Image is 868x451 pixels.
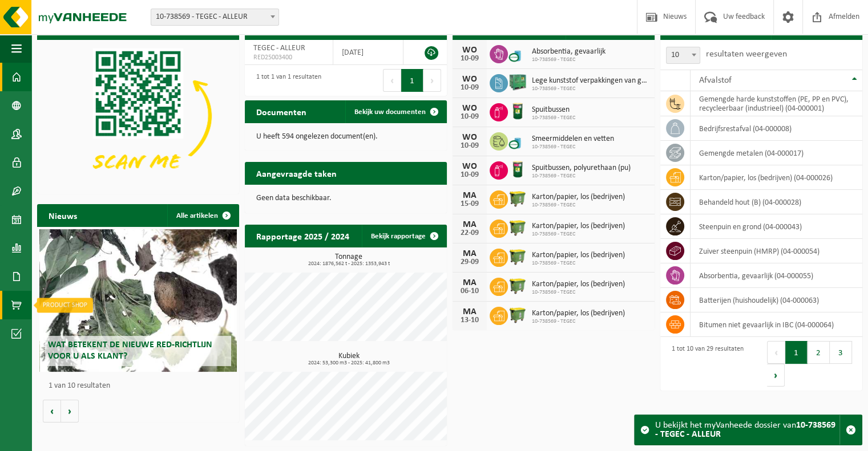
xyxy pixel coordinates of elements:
p: Geen data beschikbaar. [256,194,435,202]
span: 10-738569 - TEGEC [532,231,625,238]
div: 10-09 [458,113,481,121]
img: LP-OT-00060-CU [508,131,527,150]
h2: Rapportage 2025 / 2024 [245,225,361,247]
span: 10 [666,47,700,64]
img: WB-1100-HPE-GN-50 [508,247,527,266]
div: WO [458,104,481,113]
div: WO [458,133,481,142]
button: Vorige [43,400,61,422]
td: karton/papier, los (bedrijven) (04-000026) [691,165,862,190]
span: Lege kunststof verpakkingen van gevaarlijke stoffen [532,76,649,86]
img: WB-1100-HPE-GN-50 [508,276,527,295]
img: WB-1100-HPE-GN-50 [508,305,527,324]
span: 10-738569 - TEGEC [532,318,625,325]
td: absorbentia, gevaarlijk (04-000055) [691,263,862,288]
span: 10-738569 - TEGEC [532,289,625,296]
div: 13-10 [458,316,481,324]
td: bitumen niet gevaarlijk in IBC (04-000064) [691,312,862,337]
div: WO [458,162,481,171]
div: U bekijkt het myVanheede dossier van [655,415,839,445]
strong: 10-738569 - TEGEC - ALLEUR [655,421,835,439]
span: 10-738569 - TEGEC [532,144,614,151]
a: Bekijk rapportage [362,225,446,247]
button: Previous [383,69,401,92]
a: Wat betekent de nieuwe RED-richtlijn voor u als klant? [39,229,237,372]
div: 10-09 [458,142,481,150]
button: Previous [767,341,785,364]
div: 29-09 [458,258,481,266]
h2: Nieuws [37,204,88,226]
h2: Aangevraagde taken [245,162,348,184]
span: Karton/papier, los (bedrijven) [532,222,625,231]
button: Next [767,364,785,387]
div: 10-09 [458,171,481,179]
div: 15-09 [458,200,481,208]
span: 10-738569 - TEGEC [532,115,575,121]
div: WO [458,46,481,55]
div: 10-09 [458,55,481,63]
span: RED25003400 [253,53,324,62]
span: Wat betekent de nieuwe RED-richtlijn voor u als klant? [48,340,212,360]
img: PB-OT-0200-MET-00-03 [508,101,527,121]
div: MA [458,191,481,200]
td: zuiver steenpuin (HMRP) (04-000054) [691,239,862,263]
button: 2 [808,341,830,364]
h2: Documenten [245,100,318,123]
td: bedrijfsrestafval (04-000008) [691,116,862,141]
span: Absorbentia, gevaarlijk [532,47,605,56]
span: Karton/papier, los (bedrijven) [532,193,625,202]
img: PB-HB-1400-HPE-GN-01 [508,72,527,92]
button: Volgende [61,400,79,422]
td: gemengde metalen (04-000017) [691,141,862,165]
span: Bekijk uw documenten [354,108,426,116]
div: MA [458,249,481,258]
td: steenpuin en grond (04-000043) [691,214,862,239]
div: 22-09 [458,229,481,237]
span: 10-738569 - TEGEC - ALLEUR [151,9,279,26]
span: 2024: 1876,562 t - 2025: 1353,943 t [251,261,447,267]
span: 10-738569 - TEGEC [532,173,631,180]
button: 1 [785,341,808,364]
span: Spuitbussen [532,105,575,115]
button: 1 [401,69,423,92]
a: Alle artikelen [167,204,238,227]
div: 1 tot 1 van 1 resultaten [251,68,321,93]
td: [DATE] [333,40,403,65]
span: 10-738569 - TEGEC - ALLEUR [151,9,278,25]
div: 06-10 [458,287,481,295]
div: MA [458,307,481,316]
img: Download de VHEPlus App [37,40,239,192]
label: resultaten weergeven [706,50,787,59]
span: Smeermiddelen en vetten [532,135,614,144]
span: 10-738569 - TEGEC [532,260,625,267]
span: Afvalstof [699,76,732,85]
img: WB-1100-HPE-GN-50 [508,218,527,237]
span: TEGEC - ALLEUR [253,44,305,52]
h3: Kubiek [251,352,447,366]
img: WB-1100-HPE-GN-50 [508,189,527,208]
span: 10-738569 - TEGEC [532,56,605,63]
div: 1 tot 10 van 29 resultaten [666,340,744,388]
span: Karton/papier, los (bedrijven) [532,309,625,318]
div: 10-09 [458,84,481,92]
div: MA [458,278,481,287]
a: Bekijk uw documenten [345,100,446,123]
span: 10-738569 - TEGEC [532,86,649,92]
h3: Tonnage [251,253,447,267]
td: behandeld hout (B) (04-000028) [691,190,862,214]
div: MA [458,220,481,229]
span: Spuitbussen, polyurethaan (pu) [532,164,631,173]
span: Karton/papier, los (bedrijven) [532,280,625,289]
p: U heeft 594 ongelezen document(en). [256,133,435,141]
td: gemengde harde kunststoffen (PE, PP en PVC), recycleerbaar (industrieel) (04-000001) [691,91,862,116]
button: 3 [830,341,852,364]
img: LP-OT-00060-CU [508,43,527,63]
p: 1 van 10 resultaten [49,382,233,390]
div: WO [458,75,481,84]
span: 2024: 53,300 m3 - 2025: 41,800 m3 [251,360,447,366]
span: Karton/papier, los (bedrijven) [532,251,625,260]
span: 10-738569 - TEGEC [532,202,625,209]
td: batterijen (huishoudelijk) (04-000063) [691,288,862,312]
span: 10 [667,47,700,63]
button: Next [423,69,441,92]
